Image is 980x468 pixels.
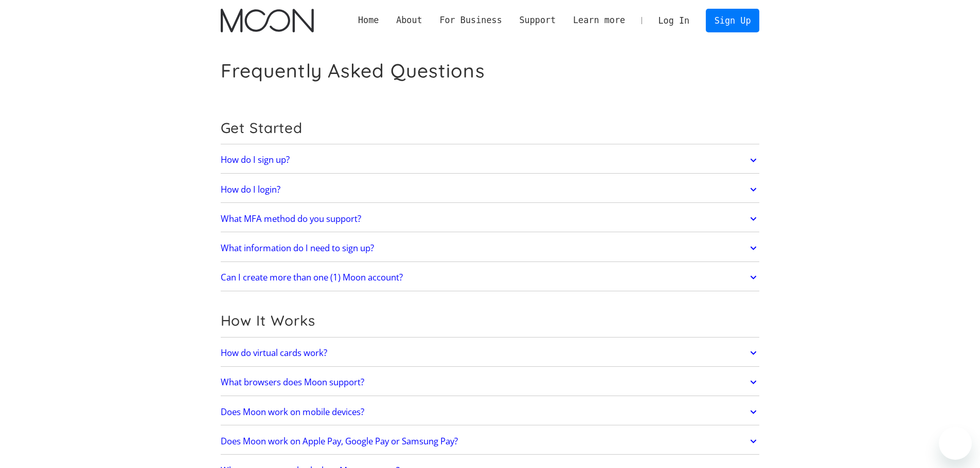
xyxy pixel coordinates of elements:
a: Can I create more than one (1) Moon account? [221,267,760,288]
a: How do virtual cards work? [221,342,760,364]
div: Support [511,14,564,27]
h2: What browsers does Moon support? [221,377,364,387]
a: Log In [650,9,698,32]
h2: What MFA method do you support? [221,214,361,224]
h2: Does Moon work on mobile devices? [221,407,364,417]
a: Does Moon work on mobile devices? [221,401,760,423]
a: How do I sign up? [221,149,760,171]
h2: Get Started [221,119,760,137]
a: home [221,9,314,32]
h2: Can I create more than one (1) Moon account? [221,272,403,283]
a: What MFA method do you support? [221,208,760,230]
a: Does Moon work on Apple Pay, Google Pay or Samsung Pay? [221,430,760,452]
iframe: Botón para iniciar la ventana de mensajería [939,427,972,460]
div: For Business [439,14,502,27]
div: Support [519,14,556,27]
a: Home [349,14,387,27]
a: What browsers does Moon support? [221,371,760,393]
a: Sign Up [706,9,759,32]
h2: How It Works [221,312,760,329]
h2: What information do I need to sign up? [221,243,374,253]
a: What information do I need to sign up? [221,237,760,259]
div: For Business [431,14,511,27]
h2: How do virtual cards work? [221,348,327,358]
h2: How do I sign up? [221,155,290,165]
div: About [387,14,431,27]
a: How do I login? [221,179,760,200]
div: Learn more [564,14,634,27]
h2: Does Moon work on Apple Pay, Google Pay or Samsung Pay? [221,436,458,446]
div: About [396,14,422,27]
img: Moon Logo [221,9,314,32]
h1: Frequently Asked Questions [221,59,485,82]
h2: How do I login? [221,184,280,195]
div: Learn more [573,14,625,27]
